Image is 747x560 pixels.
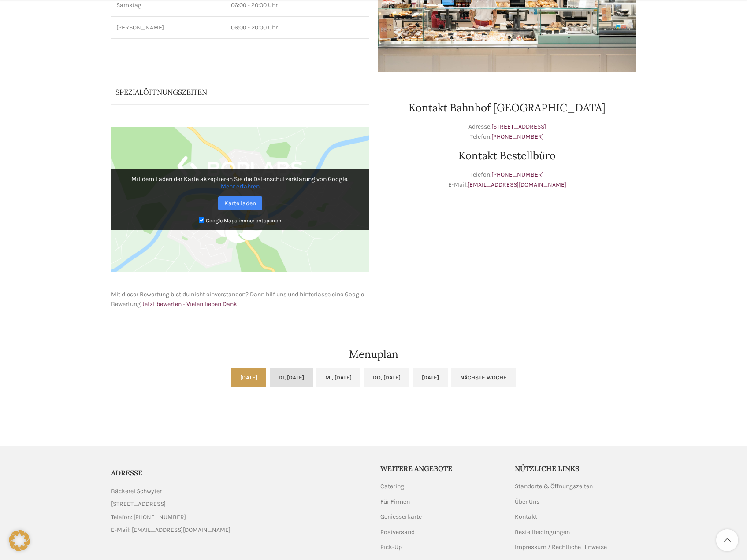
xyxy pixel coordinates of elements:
[115,87,340,97] p: Spezialöffnungszeiten
[380,482,405,491] a: Catering
[111,349,636,360] h2: Menuplan
[515,497,540,506] a: Über Uns
[515,528,571,537] a: Bestellbedingungen
[380,528,416,537] a: Postversand
[218,196,262,210] a: Karte laden
[491,133,544,140] a: [PHONE_NUMBER]
[199,217,204,223] input: Google Maps immer entsperren
[116,1,220,10] p: Samstag
[515,543,608,552] a: Impressum / Rechtliche Hinweise
[206,217,281,224] small: Google Maps immer entsperren
[231,368,266,387] a: [DATE]
[413,368,448,387] a: [DATE]
[111,290,369,309] p: Mit dieser Bewertung bist du nicht einverstanden? Dann hilf uns und hinterlasse eine Google Bewer...
[316,368,360,387] a: Mi, [DATE]
[221,183,260,190] a: Mehr erfahren
[111,512,367,522] a: List item link
[142,300,239,308] a: Jetzt bewerten - Vielen lieben Dank!
[380,512,423,521] a: Geniesserkarte
[111,525,230,535] span: E-Mail: [EMAIL_ADDRESS][DOMAIN_NAME]
[111,468,142,477] span: ADRESSE
[378,122,636,142] p: Adresse: Telefon:
[451,368,516,387] a: Nächste Woche
[491,123,546,130] a: [STREET_ADDRESS]
[116,23,220,32] p: [PERSON_NAME]
[378,103,636,113] h2: Kontakt Bahnhof [GEOGRAPHIC_DATA]
[111,486,162,496] span: Bäckerei Schwyter
[117,175,363,190] p: Mit dem Laden der Karte akzeptieren Sie die Datenschutzerklärung von Google.
[380,543,403,552] a: Pick-Up
[231,23,364,32] p: 06:00 - 20:00 Uhr
[111,499,166,509] span: [STREET_ADDRESS]
[378,151,636,161] h2: Kontakt Bestellbüro
[468,181,566,188] a: [EMAIL_ADDRESS][DOMAIN_NAME]
[270,368,313,387] a: Di, [DATE]
[716,529,738,551] a: Scroll to top button
[515,512,538,521] a: Kontakt
[515,464,636,473] h5: Nützliche Links
[380,497,411,506] a: Für Firmen
[231,1,364,10] p: 06:00 - 20:00 Uhr
[380,464,502,473] h5: Weitere Angebote
[364,368,409,387] a: Do, [DATE]
[491,171,544,178] a: [PHONE_NUMBER]
[515,482,594,491] a: Standorte & Öffnungszeiten
[111,127,369,272] img: Google Maps
[378,170,636,190] p: Telefon: E-Mail:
